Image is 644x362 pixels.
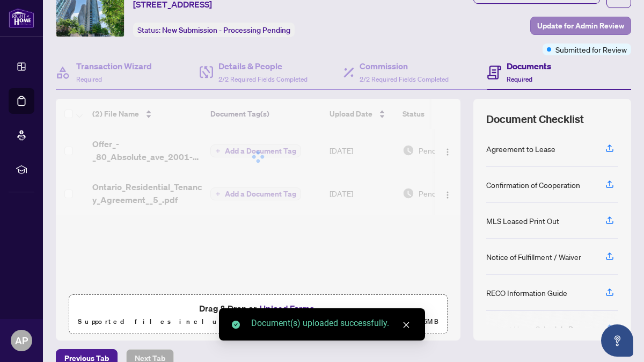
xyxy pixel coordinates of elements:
[257,301,317,315] button: Upload Forms
[76,315,441,328] p: Supported files include .PDF, .JPG, .JPEG, .PNG under 25 MB
[76,60,152,73] h4: Transaction Wizard
[601,324,633,357] button: Open asap
[507,60,551,73] h4: Documents
[232,321,240,329] span: check-circle
[486,251,581,263] div: Notice of Fulfillment / Waiver
[486,143,555,155] div: Agreement to Lease
[162,25,290,35] span: New Submission - Processing Pending
[133,23,295,37] div: Status:
[400,319,412,331] a: Close
[15,333,28,348] span: AP
[251,317,412,330] div: Document(s) uploaded successfully.
[218,75,308,83] span: 2/2 Required Fields Completed
[218,60,308,73] h4: Details & People
[537,17,624,34] span: Update for Admin Review
[486,112,584,127] span: Document Checklist
[530,17,631,35] button: Update for Admin Review
[486,287,567,299] div: RECO Information Guide
[555,44,627,55] span: Submitted for Review
[486,179,580,191] div: Confirmation of Cooperation
[486,215,559,227] div: MLS Leased Print Out
[360,75,449,83] span: 2/2 Required Fields Completed
[199,301,317,315] span: Drag & Drop or
[9,8,34,28] img: logo
[76,75,102,83] span: Required
[69,295,447,335] span: Drag & Drop orUpload FormsSupported files include .PDF, .JPG, .JPEG, .PNG under25MB
[402,321,410,329] span: close
[507,75,532,83] span: Required
[360,60,449,73] h4: Commission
